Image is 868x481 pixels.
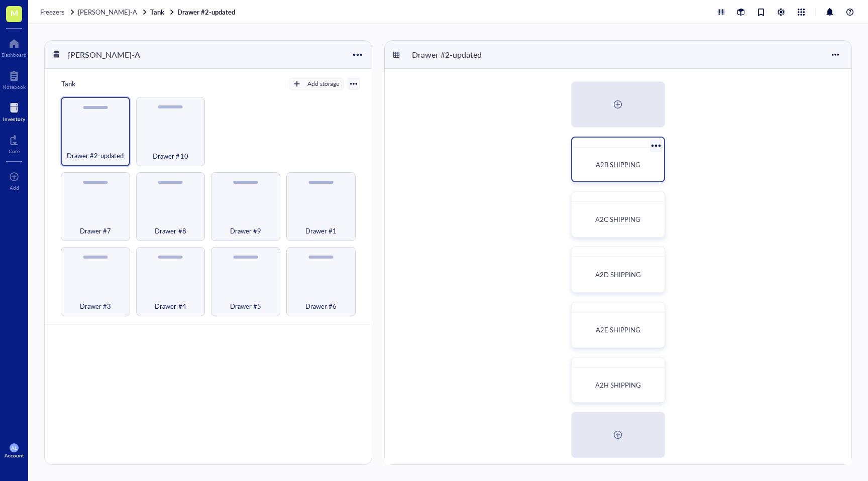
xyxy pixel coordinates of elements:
span: Drawer #6 [305,301,337,312]
div: [PERSON_NAME]-A [63,46,145,63]
span: A2H SHIPPING [595,380,641,390]
a: Dashboard [2,36,27,58]
button: Add storage [289,78,344,90]
div: Core [9,148,20,154]
span: Drawer #3 [80,301,111,312]
span: A2B SHIPPING [596,160,640,169]
span: AL [11,445,17,451]
span: A2C SHIPPING [595,214,640,224]
a: Core [9,132,20,154]
a: Inventory [3,100,25,122]
div: Notebook [3,84,26,90]
span: Drawer #9 [230,225,261,236]
span: M [11,7,18,19]
div: Dashboard [2,52,27,58]
div: Drawer #2-updated [407,46,486,63]
div: Tank [57,77,117,91]
a: Notebook [3,68,26,90]
a: Freezers [40,8,76,17]
span: A2E SHIPPING [596,325,640,334]
span: Drawer #2-updated [67,150,124,161]
span: Drawer #10 [153,151,188,162]
div: Account [5,452,24,458]
a: TankDrawer #2-updated [150,8,237,17]
span: Freezers [40,7,65,17]
span: Drawer #7 [80,225,111,236]
a: [PERSON_NAME]-A [78,8,148,17]
span: Drawer #8 [155,225,186,236]
span: Drawer #4 [155,301,186,312]
span: A2D SHIPPING [595,270,641,279]
span: Drawer #1 [305,225,337,236]
div: Add storage [307,79,339,88]
div: Add [10,185,19,191]
div: Inventory [3,116,25,122]
span: [PERSON_NAME]-A [78,7,137,17]
span: Drawer #5 [230,301,261,312]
